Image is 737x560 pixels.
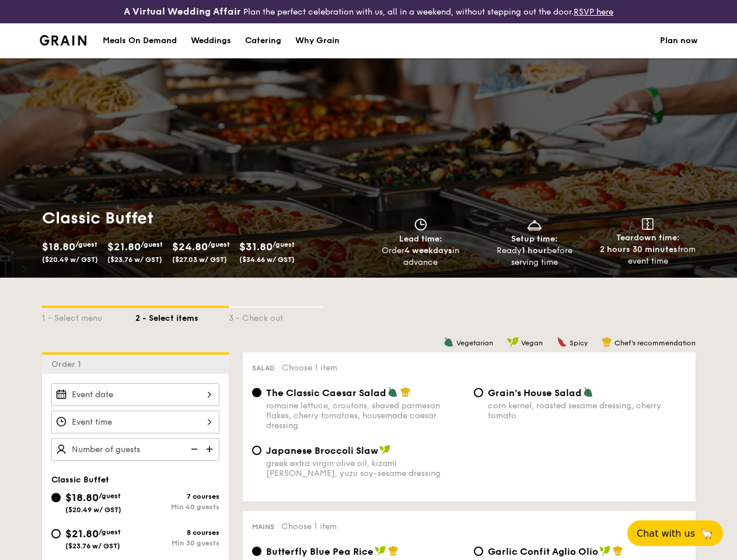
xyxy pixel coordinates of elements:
input: $21.80/guest($23.76 w/ GST)8 coursesMin 30 guests [51,529,61,538]
div: Min 40 guests [135,503,219,511]
img: icon-clock.2db775ea.svg [412,218,429,231]
input: Grain's House Saladcorn kernel, roasted sesame dressing, cherry tomato [474,388,483,397]
div: 8 courses [135,528,219,537]
div: romaine lettuce, croutons, shaved parmesan flakes, cherry tomatoes, housemade caesar dressing [266,401,464,430]
a: Catering [238,23,288,58]
div: from event time [596,244,700,267]
span: ($27.03 w/ GST) [172,256,227,264]
input: Number of guests [51,438,219,461]
img: Grain [40,35,87,45]
img: icon-chef-hat.a58ddaea.svg [388,545,399,556]
span: ($23.76 w/ GST) [107,256,162,264]
span: /guest [273,240,295,249]
span: ($20.49 w/ GST) [65,506,121,514]
span: $21.80 [65,527,99,540]
span: Mains [252,523,274,531]
span: Classic Buffet [51,475,109,485]
img: icon-reduce.1d2dbef1.svg [184,438,202,460]
span: Vegan [521,339,543,347]
img: icon-vegan.f8ff3823.svg [507,337,519,347]
span: 🦙 [700,527,714,540]
div: Catering [245,23,281,58]
span: $24.80 [172,240,208,253]
span: ($34.66 w/ GST) [239,256,295,264]
div: Why Grain [295,23,340,58]
span: Choose 1 item [281,521,337,531]
div: Order in advance [369,245,473,268]
img: icon-vegan.f8ff3823.svg [375,545,386,556]
a: Logotype [40,35,87,45]
span: Chef's recommendation [614,339,696,347]
input: Butterfly Blue Pea Riceshallots, coriander, supergarlicfied oil, blue pea flower [252,547,261,556]
input: $18.80/guest($20.49 w/ GST)7 coursesMin 40 guests [51,493,61,502]
input: Event time [51,411,219,433]
span: Japanese Broccoli Slaw [266,445,378,456]
span: Chat with us [637,528,695,539]
strong: 2 hours 30 minutes [600,244,677,254]
div: 2 - Select items [135,308,229,324]
img: icon-dish.430c3a2e.svg [526,218,543,231]
span: /guest [99,492,121,500]
button: Chat with us🦙 [627,520,723,546]
input: Event date [51,383,219,406]
div: greek extra virgin olive oil, kizami [PERSON_NAME], yuzu soy-sesame dressing [266,459,464,478]
span: Setup time: [511,234,558,244]
span: $21.80 [107,240,141,253]
div: Ready before serving time [482,245,586,268]
span: $18.80 [65,491,99,504]
span: Teardown time: [616,233,680,243]
img: icon-chef-hat.a58ddaea.svg [602,337,612,347]
span: /guest [141,240,163,249]
div: corn kernel, roasted sesame dressing, cherry tomato [488,401,686,421]
span: ($23.76 w/ GST) [65,542,120,550]
span: Salad [252,364,275,372]
input: Japanese Broccoli Slawgreek extra virgin olive oil, kizami [PERSON_NAME], yuzu soy-sesame dressing [252,446,261,455]
a: Why Grain [288,23,347,58]
span: $31.80 [239,240,273,253]
span: Butterfly Blue Pea Rice [266,546,373,557]
img: icon-chef-hat.a58ddaea.svg [613,545,623,556]
img: icon-teardown.65201eee.svg [642,218,654,230]
span: /guest [208,240,230,249]
span: Grain's House Salad [488,387,582,398]
a: Meals On Demand [96,23,184,58]
img: icon-vegan.f8ff3823.svg [379,444,391,455]
div: Meals On Demand [103,23,177,58]
img: icon-vegetarian.fe4039eb.svg [387,387,398,397]
span: Vegetarian [456,339,493,347]
img: icon-spicy.37a8142b.svg [557,337,567,347]
div: Min 30 guests [135,539,219,547]
div: 3 - Check out [229,308,322,324]
span: Choose 1 item [282,363,337,373]
strong: 1 hour [522,246,547,256]
h1: Classic Buffet [42,208,364,229]
a: Plan now [660,23,698,58]
div: Weddings [191,23,231,58]
span: /guest [99,528,121,536]
img: icon-vegetarian.fe4039eb.svg [583,387,593,397]
span: Lead time: [399,234,442,244]
a: RSVP here [574,7,613,17]
strong: 4 weekdays [404,246,452,256]
img: icon-chef-hat.a58ddaea.svg [400,387,411,397]
span: ($20.49 w/ GST) [42,256,98,264]
img: icon-vegan.f8ff3823.svg [599,545,611,556]
span: /guest [75,240,97,249]
span: Spicy [570,339,588,347]
h4: A Virtual Wedding Affair [124,5,241,19]
a: Weddings [184,23,238,58]
img: icon-add.58712e84.svg [202,438,219,460]
div: 7 courses [135,492,219,501]
input: Garlic Confit Aglio Oliosuper garlicfied oil, slow baked cherry tomatoes, garden fresh thyme [474,547,483,556]
input: The Classic Caesar Saladromaine lettuce, croutons, shaved parmesan flakes, cherry tomatoes, house... [252,388,261,397]
img: icon-vegetarian.fe4039eb.svg [443,337,454,347]
div: 1 - Select menu [42,308,135,324]
div: Plan the perfect celebration with us, all in a weekend, without stepping out the door. [123,5,614,19]
span: Order 1 [51,359,86,369]
span: The Classic Caesar Salad [266,387,386,398]
span: $18.80 [42,240,75,253]
span: Garlic Confit Aglio Olio [488,546,598,557]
